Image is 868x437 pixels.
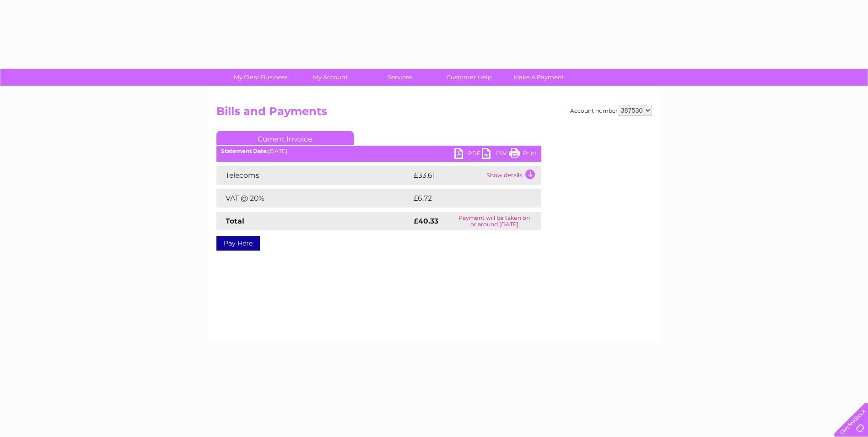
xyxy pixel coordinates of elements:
td: £33.61 [411,166,484,185]
a: Make A Payment [501,69,577,86]
a: CSV [482,148,509,161]
strong: Total [226,217,244,225]
td: Payment will be taken on or around [DATE] [447,212,541,230]
a: My Account [292,69,368,86]
td: Show details [484,166,541,185]
a: PDF [454,148,482,161]
a: Services [362,69,437,86]
strong: £40.33 [414,217,438,225]
a: Pay Here [216,236,260,251]
a: My Clear Business [223,69,298,86]
div: Account number [570,105,652,116]
b: Statement Date: [221,147,268,154]
a: Current Invoice [216,131,354,145]
td: £6.72 [411,189,520,208]
h2: Bills and Payments [216,105,652,122]
div: [DATE] [216,148,541,154]
a: Customer Help [431,69,507,86]
td: VAT @ 20% [216,189,411,208]
td: Telecoms [216,166,411,185]
a: Print [509,148,537,161]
